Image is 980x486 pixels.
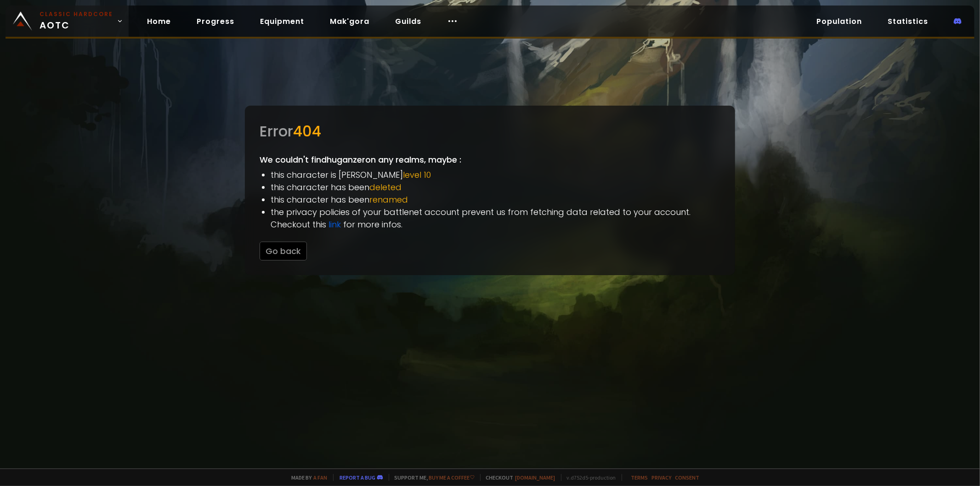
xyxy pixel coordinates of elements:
[189,12,242,31] a: Progress
[323,12,377,31] a: Mak'gora
[271,206,720,231] li: the privacy policies of your battlenet account prevent us from fetching data related to your acco...
[652,474,672,481] a: Privacy
[314,474,328,481] a: a fan
[340,474,376,481] a: Report a bug
[880,12,935,31] a: Statistics
[561,474,616,481] span: v. d752d5 - production
[631,474,648,481] a: Terms
[429,474,475,481] a: Buy me a coffee
[140,12,178,31] a: Home
[369,194,408,205] span: renamed
[329,219,341,230] a: link
[675,474,700,481] a: Consent
[369,181,402,193] span: deleted
[40,10,113,18] small: Classic Hardcore
[271,181,720,193] li: this character has been
[40,10,113,32] span: AOTC
[809,12,869,31] a: Population
[271,193,720,206] li: this character has been
[260,245,307,257] a: Go back
[271,169,720,181] li: this character is [PERSON_NAME]
[515,474,555,481] a: [DOMAIN_NAME]
[388,12,429,31] a: Guilds
[286,474,328,481] span: Made by
[253,12,312,31] a: Equipment
[480,474,555,481] span: Checkout
[389,474,475,481] span: Support me,
[403,169,431,181] span: level 10
[6,6,129,37] a: Classic HardcoreAOTC
[293,121,321,141] span: 404
[260,242,307,260] button: Go back
[245,106,735,275] div: We couldn't find huganzer on any realms, maybe :
[260,120,720,142] div: Error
